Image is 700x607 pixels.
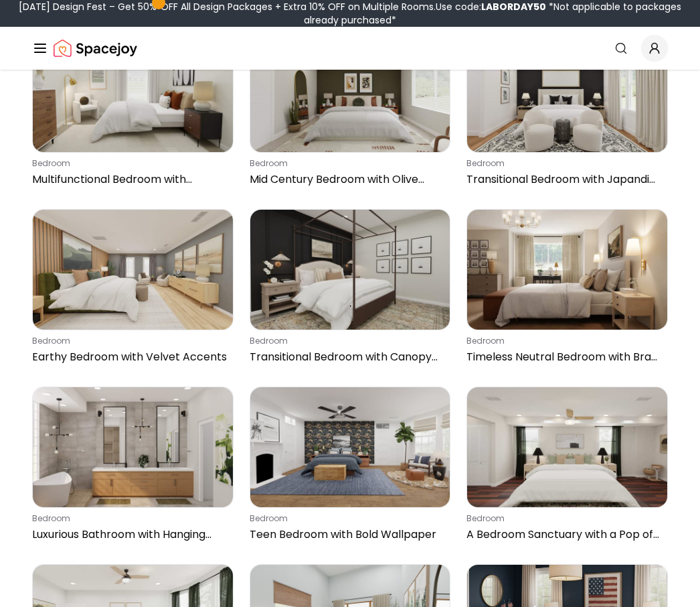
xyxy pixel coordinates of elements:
[32,209,234,370] a: Earthy Bedroom with Velvet Accents bedroomEarthy Bedroom with Velvet Accents
[467,387,667,507] img: A Bedroom Sanctuary with a Pop of Color
[32,387,234,548] a: Luxurious Bathroom with Hanging Pendant LightingbedroomLuxurious Bathroom with Hanging Pendant Li...
[466,158,663,169] p: bedroom
[32,527,228,543] p: Luxurious Bathroom with Hanging Pendant Lighting
[250,210,450,330] img: Transitional Bedroom with Canopy Bed
[250,336,446,346] p: bedroom
[32,158,228,169] p: bedroom
[33,32,233,152] img: Multifunctional Bedroom with Workspace
[250,32,450,152] img: Mid Century Bedroom with Olive Accent Wall
[467,210,667,330] img: Timeless Neutral Bedroom with Brass Light Fixtures
[32,336,228,346] p: bedroom
[33,210,233,330] img: Earthy Bedroom with Velvet Accents
[466,209,668,370] a: Timeless Neutral Bedroom with Brass Light FixturesbedroomTimeless Neutral Bedroom with Brass Ligh...
[33,387,233,507] img: Luxurious Bathroom with Hanging Pendant Lighting
[250,31,451,193] a: Mid Century Bedroom with Olive Accent WallbedroomMid Century Bedroom with Olive Accent Wall
[250,387,450,507] img: Teen Bedroom with Bold Wallpaper
[466,349,663,365] p: Timeless Neutral Bedroom with Brass Light Fixtures
[250,158,446,169] p: bedroom
[32,172,228,188] p: Multifunctional Bedroom with Workspace
[32,31,234,193] a: Multifunctional Bedroom with WorkspacebedroomMultifunctional Bedroom with Workspace
[32,513,228,524] p: bedroom
[466,513,663,524] p: bedroom
[250,387,451,548] a: Teen Bedroom with Bold WallpaperbedroomTeen Bedroom with Bold Wallpaper
[54,35,137,62] img: Spacejoy Logo
[250,513,446,524] p: bedroom
[250,349,446,365] p: Transitional Bedroom with Canopy Bed
[54,35,137,62] a: Spacejoy
[250,209,451,370] a: Transitional Bedroom with Canopy BedbedroomTransitional Bedroom with Canopy Bed
[466,172,663,188] p: Transitional Bedroom with Japandi Accents
[466,387,668,548] a: A Bedroom Sanctuary with a Pop of ColorbedroomA Bedroom Sanctuary with a Pop of Color
[250,172,446,188] p: Mid Century Bedroom with Olive Accent Wall
[32,27,668,70] nav: Global
[466,31,668,193] a: Transitional Bedroom with Japandi AccentsbedroomTransitional Bedroom with Japandi Accents
[32,349,228,365] p: Earthy Bedroom with Velvet Accents
[467,32,667,152] img: Transitional Bedroom with Japandi Accents
[466,527,663,543] p: A Bedroom Sanctuary with a Pop of Color
[250,527,446,543] p: Teen Bedroom with Bold Wallpaper
[466,336,663,346] p: bedroom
